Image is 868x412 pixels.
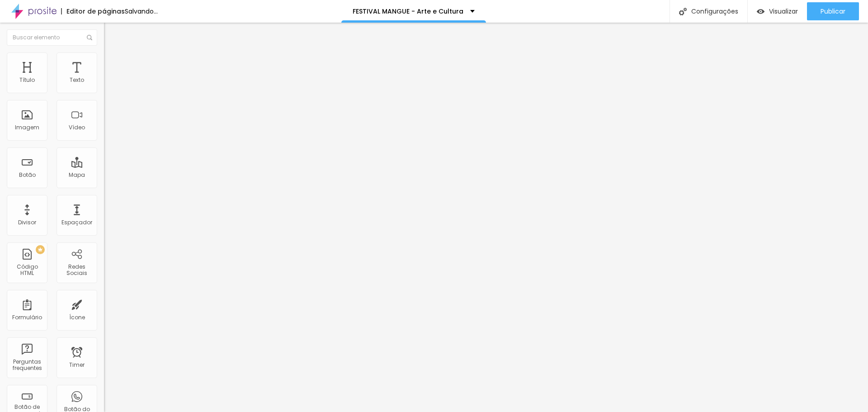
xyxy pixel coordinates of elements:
[18,219,36,226] div: Divisor
[69,172,85,178] div: Mapa
[748,2,807,20] button: Visualizar
[61,219,92,226] div: Espaçador
[19,172,36,178] div: Botão
[9,264,45,277] div: Código HTML
[69,314,85,321] div: Ícone
[9,359,45,372] div: Perguntas frequentes
[12,314,42,321] div: Formulário
[61,8,125,14] div: Editor de páginas
[353,8,463,14] p: FESTIVAL MANGUE - Arte e Cultura
[87,35,92,40] img: Icone
[679,8,687,15] img: Icone
[104,23,868,412] iframe: Editor
[807,2,859,20] button: Publicar
[125,8,158,14] div: Salvando...
[69,124,85,131] div: Vídeo
[15,124,39,131] div: Imagem
[59,264,94,277] div: Redes Sociais
[70,77,84,83] div: Texto
[19,77,35,83] div: Título
[7,29,97,46] input: Buscar elemento
[769,8,798,15] span: Visualizar
[69,362,85,368] div: Timer
[821,8,845,15] span: Publicar
[757,8,764,15] img: view-1.svg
